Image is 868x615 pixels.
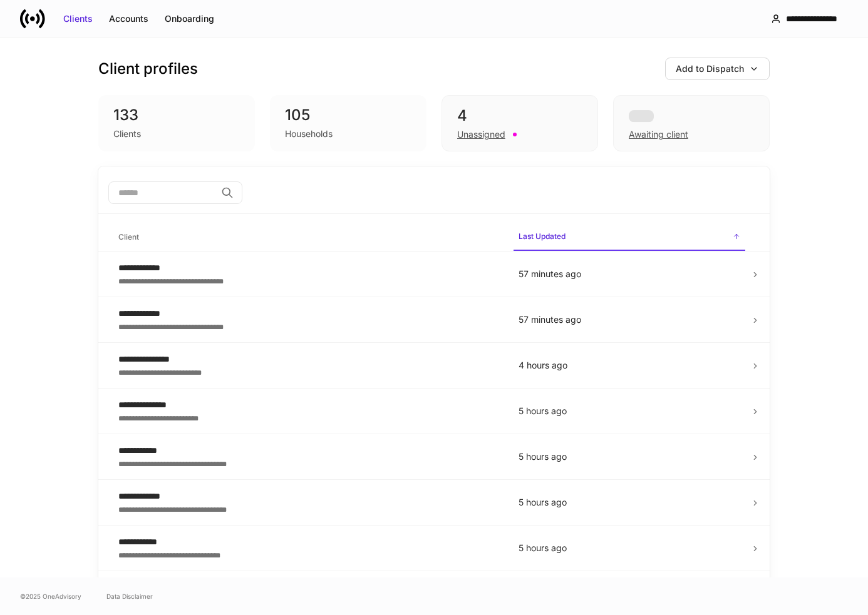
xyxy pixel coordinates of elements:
[519,230,566,242] h6: Last Updated
[519,542,740,554] p: 5 hours ago
[157,9,222,29] button: Onboarding
[20,591,81,601] span: © 2025 OneAdvisory
[519,268,740,280] p: 57 minutes ago
[457,128,505,141] div: Unassigned
[665,58,770,80] button: Add to Dispatch
[101,9,157,29] button: Accounts
[106,591,153,601] a: Data Disclaimer
[55,9,101,29] button: Clients
[63,13,93,25] div: Clients
[519,405,740,417] p: 5 hours ago
[285,128,333,140] div: Households
[519,359,740,372] p: 4 hours ago
[113,105,240,125] div: 133
[519,313,740,326] p: 57 minutes ago
[109,13,148,25] div: Accounts
[629,128,688,141] div: Awaiting client
[113,225,504,250] span: Client
[514,224,745,251] span: Last Updated
[676,63,744,75] div: Add to Dispatch
[113,128,141,140] div: Clients
[98,59,198,79] h3: Client profiles
[519,450,740,463] p: 5 hours ago
[442,95,598,151] div: 4Unassigned
[118,231,139,243] h6: Client
[165,13,214,25] div: Onboarding
[285,105,411,125] div: 105
[457,106,582,126] div: 4
[519,496,740,509] p: 5 hours ago
[613,95,770,151] div: Awaiting client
